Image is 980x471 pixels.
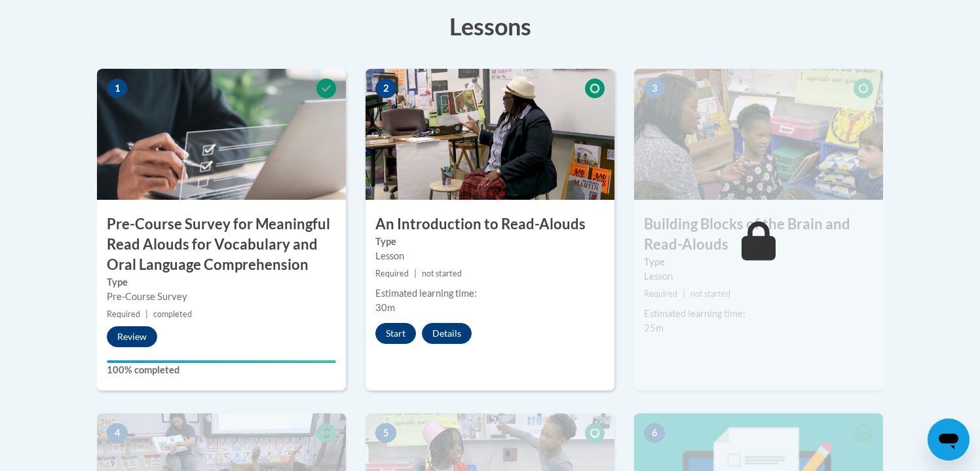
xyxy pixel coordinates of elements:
[107,79,128,98] span: 1
[414,269,417,278] span: |
[366,69,614,200] img: Course Image
[644,255,873,269] label: Type
[644,289,677,299] span: Required
[107,290,336,304] div: Pre-Course Survey
[107,326,157,347] button: Review
[145,309,148,319] span: |
[683,289,685,299] span: |
[644,79,665,98] span: 3
[644,269,873,284] div: Lesson
[375,235,605,249] label: Type
[366,214,614,235] h3: An Introduction to Read-Alouds
[690,289,730,299] span: not started
[634,214,883,255] h3: Building Blocks of the Brain and Read-Alouds
[634,69,883,200] img: Course Image
[107,363,336,377] label: 100% completed
[97,10,883,43] h3: Lessons
[107,275,336,290] label: Type
[97,214,346,274] h3: Pre-Course Survey for Meaningful Read Alouds for Vocabulary and Oral Language Comprehension
[644,307,873,321] div: Estimated learning time:
[375,249,605,263] div: Lesson
[375,302,395,313] span: 30m
[422,269,462,278] span: not started
[375,79,396,98] span: 2
[422,323,472,344] button: Details
[928,419,970,461] iframe: Button to launch messaging window
[153,309,192,319] span: completed
[97,69,346,200] img: Course Image
[107,360,336,363] div: Your progress
[107,309,140,319] span: Required
[644,423,665,443] span: 6
[375,286,605,301] div: Estimated learning time:
[107,423,128,443] span: 4
[375,269,409,278] span: Required
[375,423,396,443] span: 5
[644,322,664,333] span: 25m
[375,323,416,344] button: Start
